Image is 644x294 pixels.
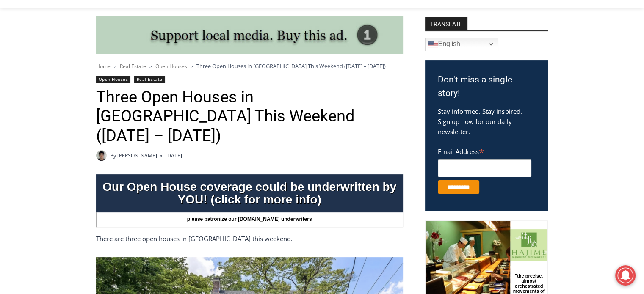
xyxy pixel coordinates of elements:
span: > [149,63,152,69]
a: Our Open House coverage could be underwritten by YOU! (click for more info) please patronize our ... [96,174,403,227]
nav: Breadcrumbs [96,62,403,70]
div: "[PERSON_NAME] and I covered the [DATE] Parade, which was a really eye opening experience as I ha... [214,0,400,82]
strong: TRANSLATE [425,17,467,30]
div: "the precise, almost orchestrated movements of cutting and assembling sushi and [PERSON_NAME] mak... [87,53,120,101]
span: Three Open Houses in [GEOGRAPHIC_DATA] This Weekend ([DATE] – [DATE]) [196,62,386,70]
a: [PERSON_NAME] [117,152,157,159]
a: Open Houses [96,76,131,83]
time: [DATE] [166,151,182,159]
a: Book [PERSON_NAME]'s Good Humor for Your Event [252,3,306,38]
span: > [191,63,193,69]
img: en [428,39,438,49]
h4: Book [PERSON_NAME]'s Good Humor for Your Event [258,9,295,33]
span: > [114,63,116,69]
a: Open Houses [155,63,187,70]
a: Home [96,63,111,70]
a: Author image [96,150,107,161]
div: Serving [GEOGRAPHIC_DATA] Since [DATE] [55,15,209,23]
h3: Don't miss a single story! [438,73,535,100]
p: Stay informed. Stay inspired. Sign up now for our daily newsletter. [438,106,535,137]
span: Open Tues. - Sun. [PHONE_NUMBER] [3,87,83,119]
img: support local media, buy this ad [96,16,403,54]
a: Real Estate [120,63,146,70]
a: Real Estate [134,76,165,83]
label: Email Address [438,143,531,158]
img: s_800_809a2aa2-bb6e-4add-8b5e-749ad0704c34.jpeg [205,0,256,38]
div: Our Open House coverage could be underwritten by YOU! (click for more info) [96,176,403,210]
a: Open Tues. - Sun. [PHONE_NUMBER] [0,85,85,105]
a: Intern @ [DOMAIN_NAME] [204,82,410,105]
img: Patel, Devan - bio cropped 200x200 [96,150,107,161]
span: Intern @ [DOMAIN_NAME] [221,84,392,103]
span: There are three open houses in [GEOGRAPHIC_DATA] this weekend. [96,234,293,243]
span: By [110,151,116,159]
h1: Three Open Houses in [GEOGRAPHIC_DATA] This Weekend ([DATE] – [DATE]) [96,88,403,146]
div: please patronize our [DOMAIN_NAME] underwriters [96,212,403,227]
a: English [425,38,498,51]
